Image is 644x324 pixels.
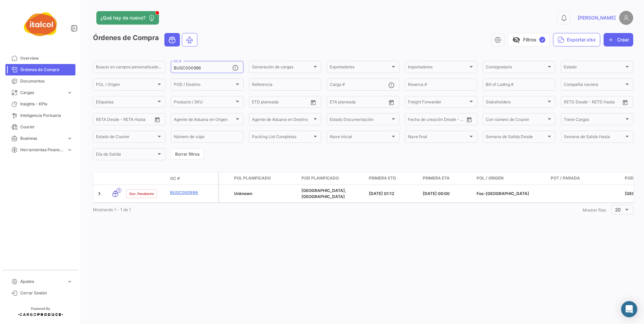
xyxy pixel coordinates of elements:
[20,67,73,73] span: Órdenes de Compra
[423,191,450,196] span: [DATE] 00:00
[620,97,630,107] button: Open calendar
[20,135,64,141] span: Business
[486,66,546,70] span: Consignatario
[20,101,73,107] span: Insights - KPIs
[234,191,252,196] span: Unknown
[20,290,73,296] span: Cerrar Sesión
[369,191,394,196] span: [DATE] 01:12
[386,97,396,107] button: Open calendar
[20,90,64,96] span: Cargas
[171,149,204,160] button: Borrar filtros
[20,124,73,130] span: Courier
[619,11,633,25] img: placeholder-user.png
[252,101,264,105] input: Desde
[174,83,234,88] span: POD / Destino
[67,147,73,153] span: expand_more
[20,112,73,119] span: Inteligencia Portuaria
[615,207,621,213] span: 20
[366,172,420,185] datatable-header-cell: Primera ETD
[486,118,546,123] span: Con número de Courier
[5,110,75,121] a: Inteligencia Portuaria
[269,101,296,105] input: Hasta
[67,135,73,141] span: expand_more
[486,135,546,140] span: Semana de Salida Desde
[170,190,215,196] a: BUGC000996
[408,101,468,105] span: Freight Forwarder
[100,14,146,21] span: ¿Qué hay de nuevo?
[330,66,390,70] span: Exportadores
[252,118,312,123] span: Agente de Aduana en Destino
[330,101,342,105] input: Desde
[477,175,504,181] span: POL / Origen
[113,118,140,123] input: Hasta
[578,14,616,21] span: [PERSON_NAME]
[117,188,121,193] span: 1
[564,118,624,123] span: Tiene Cargas
[170,175,180,182] span: OC #
[408,66,468,70] span: Importadores
[548,172,622,185] datatable-header-cell: POT / Parada
[20,279,64,285] span: Ajustes
[604,33,633,46] button: Crear
[67,90,73,96] span: expand_more
[408,118,420,123] input: Desde
[299,172,366,185] datatable-header-cell: POD Planificado
[93,33,199,46] h3: Órdenes de Compra
[165,33,180,46] button: Ocean
[24,8,57,42] img: italcol-logo.png
[564,101,576,105] input: Desde
[583,207,606,213] span: Mostrar filas
[301,175,339,181] span: POD Planificado
[5,121,75,133] a: Courier
[408,135,468,140] span: Nave final
[581,101,608,105] input: Hasta
[107,176,124,181] datatable-header-cell: Modo de Transporte
[551,175,580,181] span: POT / Parada
[420,172,474,185] datatable-header-cell: Primera ETA
[96,135,156,140] span: Estado de Courier
[474,172,548,185] datatable-header-cell: POL / Origen
[512,36,520,44] span: visibility_off
[252,66,312,70] span: Generación de cargas
[301,188,346,199] span: Cartagena, CO
[330,118,390,123] span: Estado Documentación
[477,191,545,197] div: Fos-[GEOGRAPHIC_DATA]
[152,115,162,125] button: Open calendar
[96,190,103,197] a: Expand/Collapse Row
[423,175,450,181] span: Primera ETA
[369,175,396,181] span: Primera ETD
[425,118,452,123] input: Hasta
[124,176,167,181] datatable-header-cell: Estado Doc.
[20,78,73,84] span: Documentos
[182,33,197,46] button: Air
[508,33,550,46] button: visibility_offFiltros✓
[308,97,318,107] button: Open calendar
[174,118,234,123] span: Agente de Aduana en Origen
[5,75,75,87] a: Documentos
[330,135,390,140] span: Nave inicial
[96,153,156,158] span: Día de Salida
[5,64,75,75] a: Órdenes de Compra
[464,115,474,125] button: Open calendar
[5,53,75,64] a: Overview
[5,98,75,110] a: Insights - KPIs
[252,135,312,140] span: Packing List Completas
[20,147,64,153] span: Herramientas Financieras
[564,66,624,70] span: Estado
[231,172,299,185] datatable-header-cell: POL Planificado
[564,135,624,140] span: Semana de Salida Hasta
[129,191,154,196] span: Doc. Pendiente
[67,279,73,285] span: expand_more
[167,173,218,184] datatable-header-cell: OC #
[174,101,234,105] span: Producto / SKU
[234,175,271,181] span: POL Planificado
[96,83,156,88] span: POL / Origen
[96,11,159,25] button: ¿Qué hay de nuevo?
[20,55,73,61] span: Overview
[347,101,374,105] input: Hasta
[564,83,624,88] span: Compañía naviera
[621,301,637,317] div: Abrir Intercom Messenger
[96,101,156,105] span: Etiquetas
[553,33,600,46] button: Exportar.xlsx
[486,101,546,105] span: Stakeholders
